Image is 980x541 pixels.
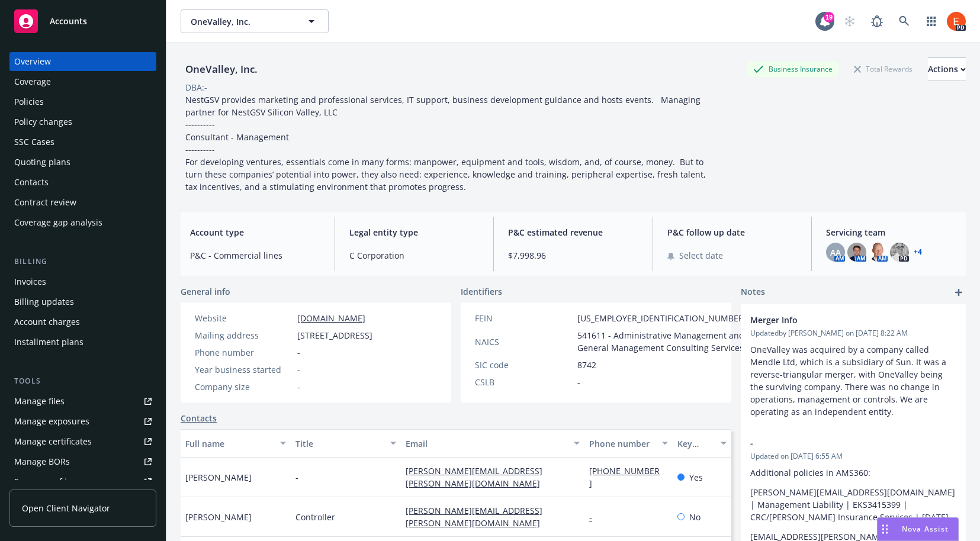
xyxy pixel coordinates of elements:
[9,292,156,311] a: Billing updates
[928,57,966,81] button: Actions
[475,312,573,324] div: FEIN
[865,9,889,33] a: Report a Bug
[185,437,273,450] div: Full name
[577,312,747,324] span: [US_EMPLOYER_IDENTIFICATION_NUMBER]
[750,486,956,523] p: [PERSON_NAME][EMAIL_ADDRESS][DOMAIN_NAME] | Management Liability | EKS3415399 | CRC/[PERSON_NAME]...
[406,505,550,529] a: [PERSON_NAME][EMAIL_ADDRESS][PERSON_NAME][DOMAIN_NAME]
[185,471,252,484] span: [PERSON_NAME]
[475,336,573,348] div: NAICS
[750,466,956,479] p: Additional policies in AMS360:
[826,226,956,239] span: Servicing team
[9,153,156,172] a: Quoting plans
[14,72,51,91] div: Coverage
[297,313,365,324] a: [DOMAIN_NAME]
[679,249,723,262] span: Select date
[920,9,943,33] a: Switch app
[14,412,89,431] div: Manage exposures
[181,9,329,33] button: OneValley, Inc.
[9,193,156,212] a: Contract review
[9,213,156,232] a: Coverage gap analysis
[297,381,300,393] span: -
[667,226,798,239] span: P&C follow up date
[181,285,230,298] span: General info
[508,226,638,239] span: P&C estimated revenue
[14,472,104,491] div: Summary of insurance
[689,511,701,523] span: No
[9,112,156,131] a: Policy changes
[14,333,83,352] div: Installment plans
[741,304,966,427] div: Merger InfoUpdatedby [PERSON_NAME] on [DATE] 8:22 AMOneValley was acquired by a company called Me...
[673,429,731,458] button: Key contact
[9,173,156,192] a: Contacts
[589,437,655,450] div: Phone number
[195,312,293,324] div: Website
[195,329,293,342] div: Mailing address
[475,376,573,388] div: CSLB
[14,133,54,152] div: SSC Cases
[9,52,156,71] a: Overview
[295,437,383,450] div: Title
[508,249,638,262] span: $7,998.96
[952,285,966,300] a: add
[914,249,922,256] a: +4
[878,518,892,540] div: Drag to move
[9,333,156,352] a: Installment plans
[14,452,70,471] div: Manage BORs
[9,432,156,451] a: Manage certificates
[750,328,956,339] span: Updated by [PERSON_NAME] on [DATE] 8:22 AM
[838,9,862,33] a: Start snowing
[848,62,918,76] div: Total Rewards
[9,452,156,471] a: Manage BORs
[824,12,834,22] div: 19
[181,62,262,77] div: OneValley, Inc.
[185,511,252,523] span: [PERSON_NAME]
[181,412,217,424] a: Contacts
[191,15,293,28] span: OneValley, Inc.
[406,437,567,450] div: Email
[349,226,480,239] span: Legal entity type
[9,375,156,387] div: Tools
[349,249,480,262] span: C Corporation
[577,359,596,371] span: 8742
[577,376,580,388] span: -
[401,429,584,458] button: Email
[589,465,660,489] a: [PHONE_NUMBER]
[9,92,156,111] a: Policies
[195,381,293,393] div: Company size
[928,58,966,80] div: Actions
[747,62,838,76] div: Business Insurance
[677,437,714,450] div: Key contact
[750,344,949,417] span: OneValley was acquired by a company called Mendle Ltd, which is a subsidiary of Sun. It was a rev...
[589,511,602,523] a: -
[14,92,44,111] div: Policies
[14,112,72,131] div: Policy changes
[195,346,293,359] div: Phone number
[741,285,765,300] span: Notes
[14,272,46,291] div: Invoices
[9,412,156,431] a: Manage exposures
[475,359,573,371] div: SIC code
[195,363,293,376] div: Year business started
[869,243,888,262] img: photo
[750,314,926,326] span: Merger Info
[9,313,156,331] a: Account charges
[877,517,959,541] button: Nova Assist
[689,471,703,484] span: Yes
[185,94,708,192] span: NestGSV provides marketing and professional services, IT support, business development guidance a...
[190,226,320,239] span: Account type
[14,153,70,172] div: Quoting plans
[185,81,207,94] div: DBA: -
[9,472,156,491] a: Summary of insurance
[750,437,926,449] span: -
[9,72,156,91] a: Coverage
[584,429,673,458] button: Phone number
[14,292,74,311] div: Billing updates
[902,524,949,534] span: Nova Assist
[890,243,909,262] img: photo
[14,313,80,331] div: Account charges
[297,346,300,359] span: -
[750,451,956,462] span: Updated on [DATE] 6:55 AM
[14,392,65,411] div: Manage files
[50,17,87,26] span: Accounts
